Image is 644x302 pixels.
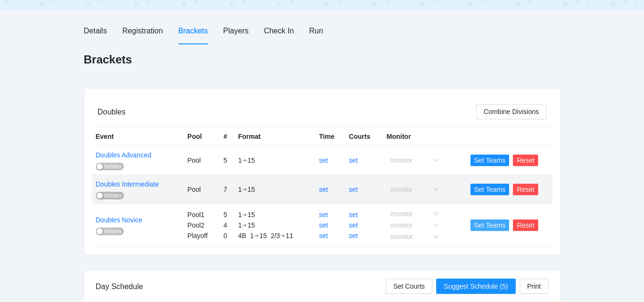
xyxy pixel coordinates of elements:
[238,220,242,230] div: 1
[242,211,247,219] div: ➔
[319,221,328,229] a: set
[271,230,280,241] div: 2/3
[178,25,208,37] div: Brackets
[386,279,432,294] button: Set Courts
[224,209,231,220] div: 5
[319,186,328,193] a: set
[96,216,143,224] a: Doubles Novice
[470,219,510,231] button: Set Teams
[224,230,231,241] div: 0
[247,209,255,220] div: 15
[470,184,510,195] button: Set Teams
[319,232,328,240] a: set
[187,155,216,166] div: Pool
[242,156,247,164] div: ➔
[238,155,242,166] div: 1
[319,211,328,219] a: set
[98,98,476,125] div: Doubles
[309,25,323,37] div: Run
[224,220,231,230] div: 4
[393,281,425,292] span: Set Courts
[319,156,328,164] a: set
[349,232,358,240] a: set
[476,104,547,119] button: Combine Divisions
[96,180,159,188] a: Doubles Intermediate
[247,184,255,195] div: 15
[280,232,285,240] div: ➔
[436,279,516,294] button: Suggest Schedule (5)
[520,279,549,294] button: Print
[96,131,180,142] div: Event
[187,230,216,241] div: Playoff
[349,221,358,229] a: set
[250,230,254,241] div: 1
[104,163,122,170] span: hidden
[224,155,231,166] div: 5
[242,186,247,193] div: ➔
[242,221,247,229] div: ➔
[84,52,132,67] h1: Brackets
[349,156,358,164] a: set
[224,131,231,142] div: #
[187,209,216,220] div: Pool1
[187,184,216,195] div: Pool
[513,219,538,231] button: Reset
[238,131,311,142] div: Format
[238,209,242,220] div: 1
[484,106,539,117] span: Combine Divisions
[238,184,242,195] div: 1
[224,184,231,195] div: 7
[349,211,358,219] a: set
[247,220,255,230] div: 15
[122,25,163,37] div: Registration
[513,155,538,166] button: Reset
[319,131,341,142] div: Time
[96,151,152,159] a: Doubles Advanced
[187,220,216,230] div: Pool2
[84,25,107,37] div: Details
[527,281,541,292] span: Print
[349,131,379,142] div: Courts
[247,155,255,166] div: 15
[104,192,122,199] span: hidden
[223,25,248,37] div: Players
[470,155,510,166] button: Set Teams
[474,155,506,166] span: Set Teams
[187,131,216,142] div: Pool
[517,220,534,230] span: Reset
[474,184,506,195] span: Set Teams
[517,184,534,195] span: Reset
[104,228,122,235] span: hidden
[264,25,294,37] div: Check In
[517,155,534,166] span: Reset
[259,230,267,241] div: 15
[254,232,259,240] div: ➔
[349,186,358,193] a: set
[474,220,506,230] span: Set Teams
[444,281,508,292] span: Suggest Schedule (5)
[286,230,293,241] div: 11
[387,131,463,142] div: Monitor
[96,273,386,300] div: Day Schedule
[513,184,538,195] button: Reset
[238,230,246,241] div: 4B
